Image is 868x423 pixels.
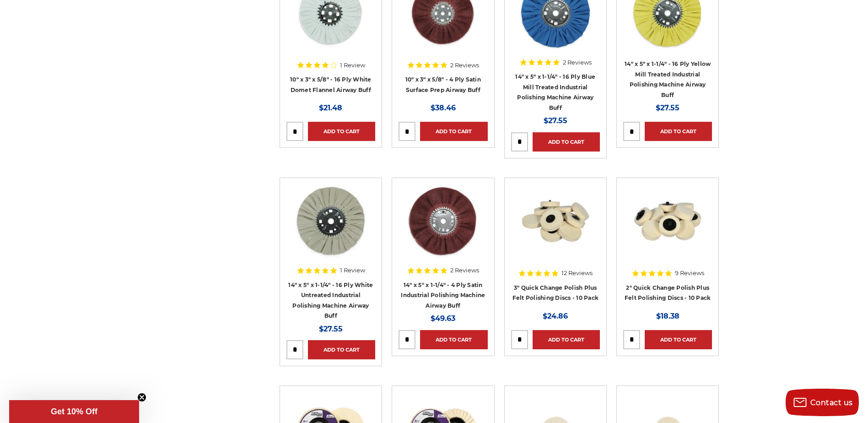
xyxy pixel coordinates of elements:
[544,116,567,125] span: $27.55
[543,312,568,320] span: $24.86
[675,270,704,276] span: 9 Reviews
[656,103,679,112] span: $27.55
[137,393,146,402] button: Close teaser
[405,76,481,93] a: 10" x 3" x 5/8" - 4 Ply Satin Surface Prep Airway Buff
[290,76,372,93] a: 10" x 3" x 5/8" - 16 Ply White Domet Flannel Airway Buff
[519,184,592,258] img: 3 inch polishing felt roloc discs
[533,132,600,152] a: Add to Cart
[512,284,599,302] a: 3" Quick Change Polish Plus Felt Polishing Discs - 10 Pack
[399,184,487,273] a: 14 inch satin surface prep airway buffing wheel
[561,270,593,276] span: 12 Reviews
[286,184,375,273] a: 14 inch untreated white airway buffing wheel
[450,62,479,68] span: 2 Reviews
[625,60,711,98] a: 14" x 5" x 1-1/4" - 16 Ply Yellow Mill Treated Industrial Polishing Machine Airway Buff
[406,184,480,258] img: 14 inch satin surface prep airway buffing wheel
[420,330,487,349] a: Add to Cart
[431,314,455,323] span: $49.63
[645,122,712,141] a: Add to Cart
[294,184,367,258] img: 14 inch untreated white airway buffing wheel
[51,407,97,416] span: Get 10% Off
[511,184,600,273] a: 3 inch polishing felt roloc discs
[515,73,595,111] a: 14" x 5" x 1-1/4" - 16 Ply Blue Mill Treated Industrial Polishing Machine Airway Buff
[9,400,139,423] div: Get 10% OffClose teaser
[810,398,853,407] span: Contact us
[340,267,365,273] span: 1 Review
[308,340,375,359] a: Add to Cart
[450,267,479,273] span: 2 Reviews
[319,103,342,112] span: $21.48
[631,184,704,258] img: 2" Roloc Polishing Felt Discs
[340,62,365,68] span: 1 Review
[786,389,859,416] button: Contact us
[288,282,373,320] a: 14" x 5" x 1-1/4" - 16 Ply White Untreated Industrial Polishing Machine Airway Buff
[623,184,712,273] a: 2" Roloc Polishing Felt Discs
[563,60,592,65] span: 2 Reviews
[533,330,600,349] a: Add to Cart
[656,312,679,320] span: $18.38
[319,325,343,333] span: $27.55
[625,284,711,302] a: 2" Quick Change Polish Plus Felt Polishing Discs - 10 Pack
[645,330,712,349] a: Add to Cart
[401,282,485,309] a: 14" x 5" x 1-1/4" - 4 Ply Satin Industrial Polishing Machine Airway Buff
[431,103,456,112] span: $38.46
[308,122,375,141] a: Add to Cart
[420,122,487,141] a: Add to Cart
